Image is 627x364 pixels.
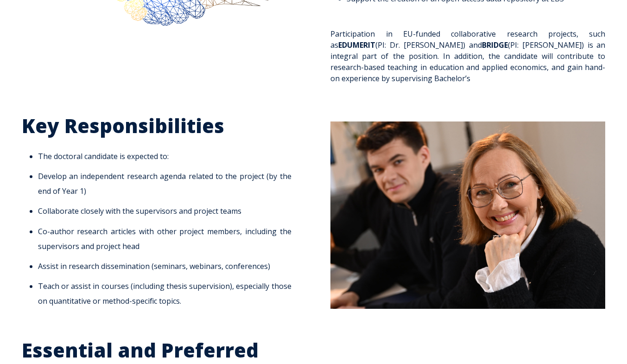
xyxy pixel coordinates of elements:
[38,259,291,274] li: Assist in research dissemination (seminars, webinars, conferences)
[330,17,605,84] p: Participation in EU-funded collaborative research projects, such as (PI: Dr. [PERSON_NAME]) and (...
[38,169,291,198] li: Develop an independent research agenda related to the project (by the end of Year 1)
[22,114,297,138] h2: Key Responsibilities
[482,40,508,50] span: BRIDGE
[38,204,291,218] li: Collaborate closely with the supervisors and project teams
[330,121,605,309] img: uudiskiri 3
[338,40,375,50] span: EDUMERIT
[38,224,291,254] li: Co-author research articles with other project members, including the supervisors and project head
[38,149,291,164] li: The doctoral candidate is expected to:
[38,279,291,308] li: Teach or assist in courses (including thesis supervision), especially those on quantitative or me...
